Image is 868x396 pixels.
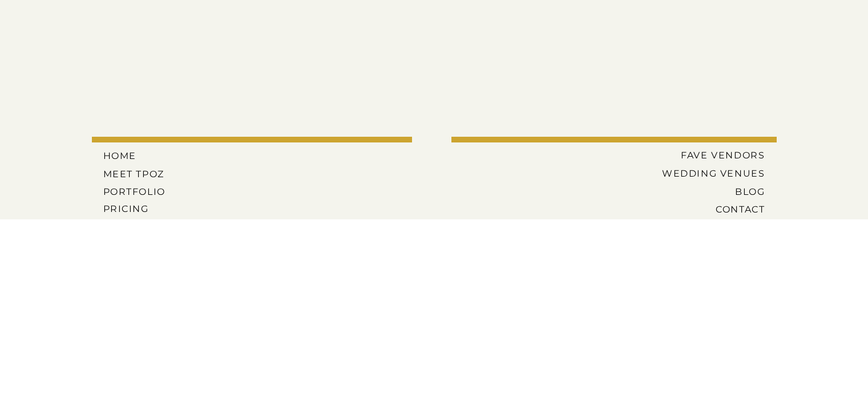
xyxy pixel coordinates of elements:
a: PORTFOLIO [103,186,168,197]
a: Pricing [103,203,168,214]
a: Fave Vendors [672,150,765,160]
a: Wedding Venues [645,168,765,178]
a: MEET tPoz [103,169,165,179]
a: HOME [103,150,155,161]
a: BLOG [653,186,765,197]
a: CONTACT [676,204,765,214]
